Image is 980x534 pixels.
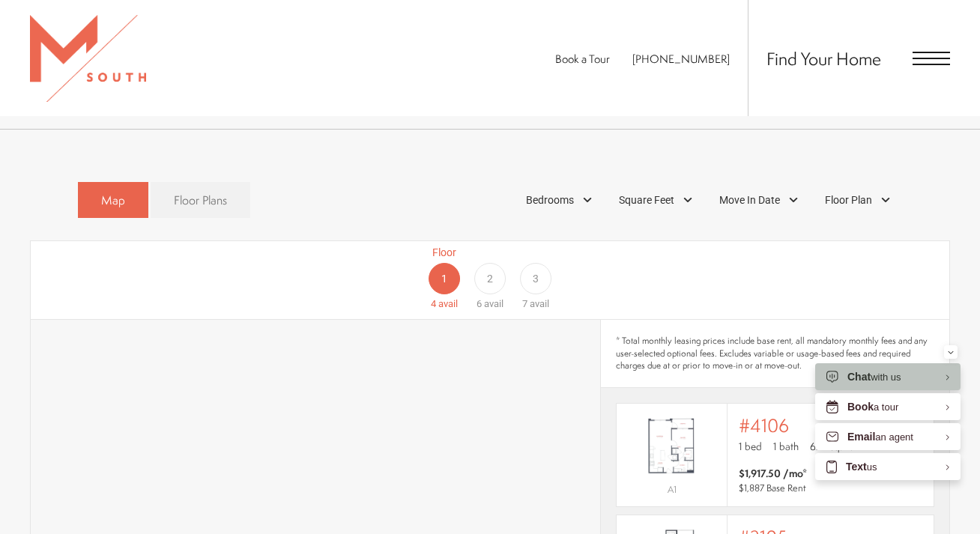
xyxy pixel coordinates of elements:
[739,482,806,494] span: $1,887 Base Rent
[533,271,539,287] span: 3
[174,192,227,209] span: Floor Plans
[30,15,146,102] img: MSouth
[101,192,125,209] span: Map
[632,51,730,67] span: [PHONE_NUMBER]
[530,298,549,309] span: avail
[484,298,503,309] span: avail
[739,466,807,481] span: $1,917.50 /mo*
[810,439,853,454] span: 622 sq. ft.
[913,52,950,65] button: Open Menu
[522,298,527,309] span: 7
[739,415,789,436] span: #4106
[616,403,934,507] a: View #4106
[526,192,574,208] span: Bedrooms
[513,245,559,312] a: Floor 3
[467,245,512,312] a: Floor 2
[616,335,934,372] span: * Total monthly leasing prices include base rent, all mandatory monthly fees and any user-selecte...
[555,51,610,67] a: Book a Tour
[668,483,677,496] span: A1
[617,411,727,480] img: #4106 - 1 bedroom floor plan layout with 1 bathroom and 622 square feet
[619,192,674,208] span: Square Feet
[477,298,482,309] span: 6
[487,271,493,287] span: 2
[825,192,872,208] span: Floor Plan
[632,51,730,67] a: Call Us at 813-570-8014
[739,439,762,454] span: 1 bed
[766,46,881,70] a: Find Your Home
[773,439,799,454] span: 1 bath
[719,192,780,208] span: Move In Date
